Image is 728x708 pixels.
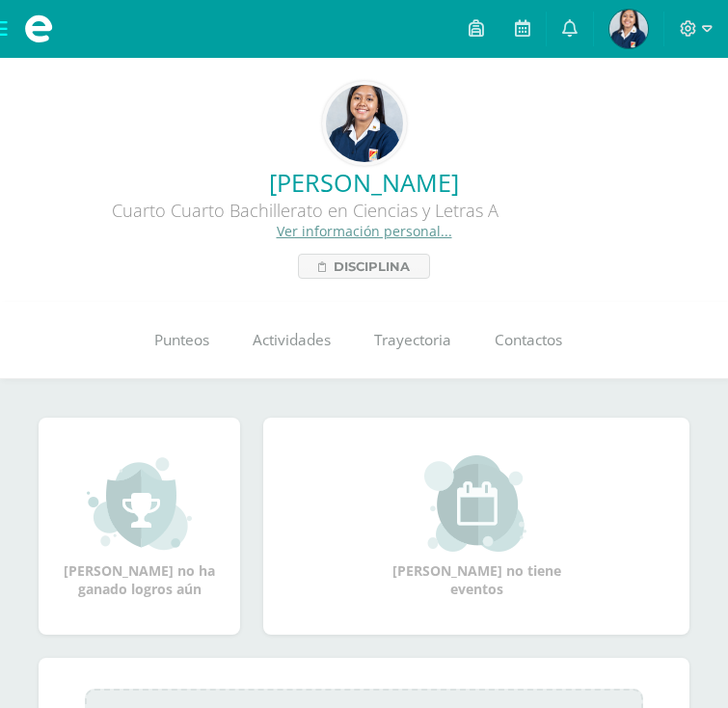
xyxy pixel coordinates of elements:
a: Actividades [231,302,353,379]
a: Contactos [473,302,584,379]
div: Cuarto Cuarto Bachillerato en Ciencias y Letras A [15,199,594,222]
span: Disciplina [334,255,410,278]
a: [PERSON_NAME] [15,166,713,199]
div: [PERSON_NAME] no tiene eventos [380,455,573,598]
a: Trayectoria [353,302,473,379]
img: 5203b0ba2940722a7766a360d72026f2.png [609,10,648,48]
img: e827f68c4fb7f6e386894ae67e89b7e4.png [326,85,403,162]
a: Punteos [133,302,231,379]
span: Actividades [253,330,331,350]
img: achievement_small.png [87,455,192,552]
span: Punteos [154,330,209,350]
a: Ver información personal... [277,222,452,240]
span: Contactos [495,330,562,350]
span: Trayectoria [374,330,451,350]
div: [PERSON_NAME] no ha ganado logros aún [58,455,221,598]
img: event_small.png [424,455,529,552]
a: Disciplina [298,254,430,279]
